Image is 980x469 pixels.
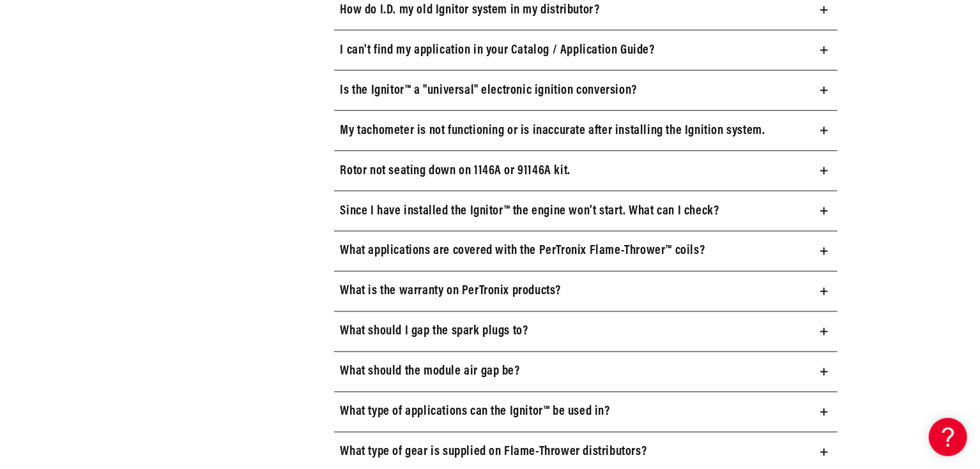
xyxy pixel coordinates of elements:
summary: Since I have installed the Ignitor™ the engine won’t start. What can I check? [334,191,838,231]
h3: Since I have installed the Ignitor™ the engine won’t start. What can I check? [341,201,719,221]
summary: I can't find my application in your Catalog / Application Guide? [334,31,838,70]
summary: Rotor not seating down on 1146A or 91146A kit. [334,151,838,191]
h3: I can't find my application in your Catalog / Application Guide? [341,40,655,61]
summary: What applications are covered with the PerTronix Flame-Thrower™ coils? [334,232,838,271]
h3: Rotor not seating down on 1146A or 91146A kit. [341,161,571,181]
h3: What applications are covered with the PerTronix Flame-Thrower™ coils? [341,241,705,262]
summary: Is the Ignitor™ a "universal" electronic ignition conversion? [334,71,838,110]
summary: What type of applications can the Ignitor™ be used in? [334,392,838,432]
h3: What type of gear is supplied on Flame-Thrower distributors? [341,442,647,463]
h3: My tachometer is not functioning or is inaccurate after installing the Ignition system. [341,121,765,141]
h3: What should I gap the spark plugs to? [341,322,528,342]
h3: Is the Ignitor™ a "universal" electronic ignition conversion? [341,80,638,101]
summary: What is the warranty on PerTronix products? [334,272,838,311]
h3: What type of applications can the Ignitor™ be used in? [341,402,610,422]
summary: My tachometer is not functioning or is inaccurate after installing the Ignition system. [334,111,838,151]
summary: What should the module air gap be? [334,352,838,392]
summary: What should I gap the spark plugs to? [334,312,838,352]
h3: What is the warranty on PerTronix products? [341,281,562,302]
h3: What should the module air gap be? [341,362,520,382]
